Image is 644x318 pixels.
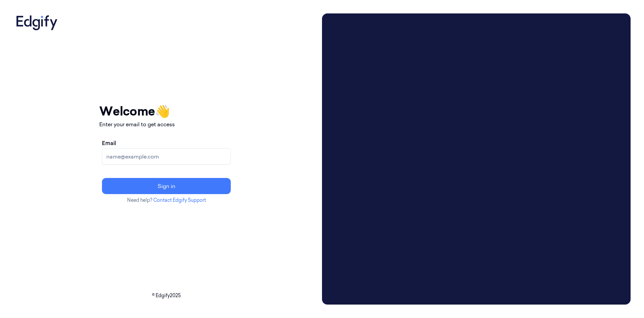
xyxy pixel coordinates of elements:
p: Enter your email to get access [99,120,233,128]
label: Email [102,139,116,147]
input: name@example.com [102,148,231,165]
p: Need help? [99,197,233,204]
a: Contact Edgify Support [153,197,206,203]
button: Sign in [102,178,231,194]
h1: Welcome 👋 [99,102,233,120]
p: © Edgify 2025 [13,292,319,299]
